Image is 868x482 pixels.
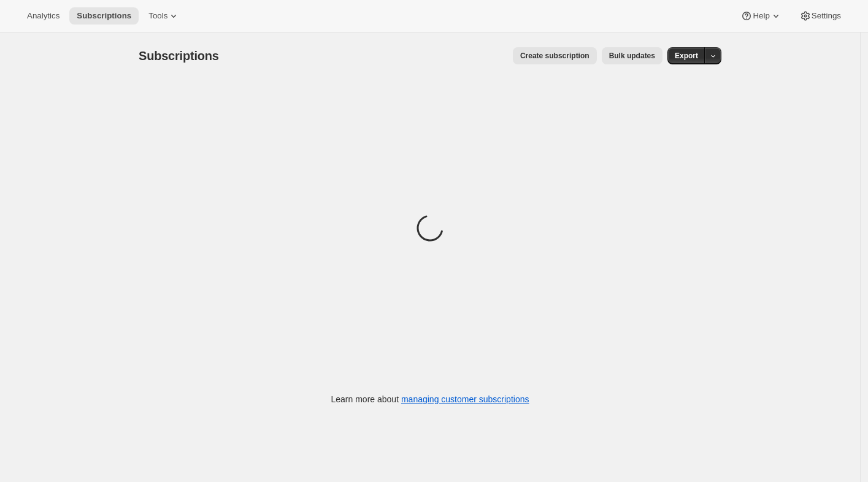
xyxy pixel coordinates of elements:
[401,394,529,404] a: managing customer subscriptions
[513,47,597,64] button: Create subscription
[733,7,789,25] button: Help
[69,7,139,25] button: Subscriptions
[27,11,60,21] span: Analytics
[753,11,769,21] span: Help
[812,11,841,21] span: Settings
[675,51,698,61] span: Export
[667,47,705,64] button: Export
[792,7,848,25] button: Settings
[331,393,529,405] p: Learn more about
[148,11,167,21] span: Tools
[20,7,67,25] button: Analytics
[141,7,187,25] button: Tools
[602,47,663,64] button: Bulk updates
[139,49,219,63] span: Subscriptions
[609,51,655,61] span: Bulk updates
[77,11,131,21] span: Subscriptions
[520,51,590,61] span: Create subscription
